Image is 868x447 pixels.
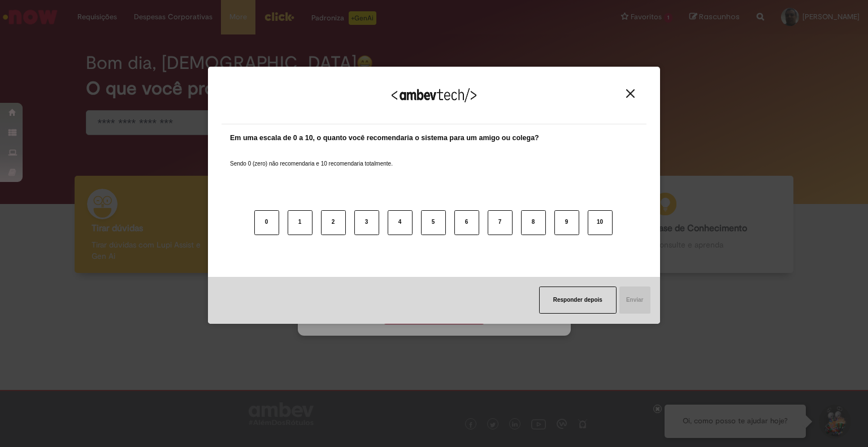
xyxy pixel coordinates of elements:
button: Responder depois [539,287,617,314]
label: Em uma escala de 0 a 10, o quanto você recomendaria o sistema para um amigo ou colega? [230,133,539,144]
button: 5 [421,210,446,235]
button: 1 [288,210,313,235]
button: 0 [254,210,279,235]
button: 6 [454,210,479,235]
button: 10 [588,210,613,235]
button: 8 [521,210,546,235]
label: Sendo 0 (zero) não recomendaria e 10 recomendaria totalmente. [230,146,393,168]
button: 4 [388,210,413,235]
img: Close [626,89,635,98]
button: 3 [354,210,379,235]
button: Close [623,89,638,98]
img: Logo Ambevtech [392,88,476,102]
button: 7 [488,210,513,235]
button: 9 [554,210,579,235]
button: 2 [321,210,346,235]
